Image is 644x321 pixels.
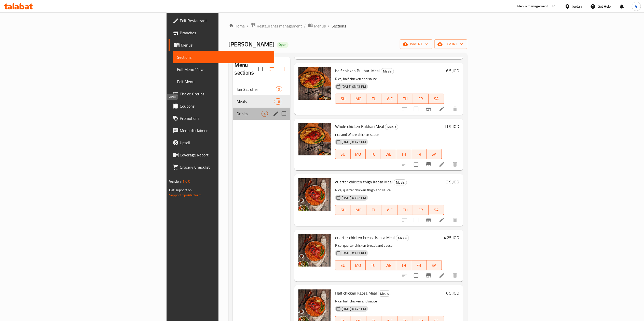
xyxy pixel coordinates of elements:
button: import [400,39,432,49]
span: [DATE] 03:42 PM [340,307,368,311]
span: Select to update [411,159,421,170]
span: TH [398,151,409,158]
span: [PERSON_NAME] [229,38,275,50]
button: Branch-specific-item [422,214,435,226]
span: MO [353,262,364,269]
span: TU [368,262,379,269]
a: Grocery Checklist [169,161,274,173]
span: Whole chicken Bukhari Meal [335,123,384,130]
a: Upsell [169,137,274,149]
div: Jam3at offer3 [233,83,290,95]
button: TH [398,205,413,215]
span: SU [337,206,349,214]
div: Meals [385,124,398,130]
span: Select to update [411,104,421,114]
span: Select to update [411,215,421,225]
span: Grocery Checklist [180,164,270,170]
button: TH [396,149,412,159]
p: Rice, half chicken and sauce [335,298,444,304]
span: SU [337,151,349,158]
p: Rice, quarter chicken thigh and sauce [335,187,444,193]
div: Meals [396,235,409,241]
a: Menu disclaimer [169,124,274,137]
span: Drinks [237,111,262,117]
span: SU [337,262,349,269]
button: delete [449,158,461,170]
h6: 6.5 JOD [446,67,459,74]
span: Edit Restaurant [180,18,270,24]
span: half chicken Bukhari Meal [335,67,380,75]
a: Edit menu item [439,272,445,279]
span: quarter chicken breast Kabsa Meal [335,234,395,241]
span: export [439,41,463,47]
a: Choice Groups [169,88,274,100]
button: WE [381,260,396,270]
span: Sections [177,54,270,60]
button: Branch-specific-item [422,158,435,170]
span: TU [368,95,380,103]
span: Sort sections [266,63,278,75]
h6: 4.25 JOD [444,234,459,241]
span: [DATE] 03:42 PM [340,251,368,256]
span: Menu disclaimer [180,127,270,134]
a: Menus [308,23,326,29]
span: Jam3at offer [237,86,276,92]
h6: 3.9 JOD [446,178,459,185]
span: Select to update [411,270,421,281]
span: Promotions [180,115,270,121]
div: Drinks4edit [233,108,290,120]
span: MO [353,95,364,103]
button: edit [272,110,280,118]
nav: breadcrumb [229,23,467,29]
p: rice and Whole chicken sauce [335,132,442,138]
a: Menus [169,39,274,51]
span: Coverage Report [180,152,270,158]
button: delete [449,214,461,226]
button: SA [427,149,442,159]
span: TU [368,206,380,214]
span: TH [400,95,411,103]
span: MO [353,151,364,158]
span: import [404,41,428,47]
a: Coupons [169,100,274,112]
button: delete [449,103,461,115]
li: / [304,23,306,29]
span: Full Menu View [177,66,270,72]
a: Full Menu View [173,63,274,76]
span: Edit Menu [177,79,270,85]
button: FR [413,205,429,215]
button: SU [335,260,351,270]
span: SA [429,151,440,158]
span: Meals [394,180,407,185]
button: WE [382,205,398,215]
span: 18 [274,99,282,104]
span: Menus [181,42,270,48]
span: SA [431,206,442,214]
span: G [635,4,637,9]
span: [DATE] 03:42 PM [340,140,368,144]
span: FR [415,206,427,214]
span: WE [384,95,395,103]
button: TU [366,260,381,270]
div: Menu-management [517,3,548,9]
div: Jordan [572,4,582,9]
h6: 6.5 JOD [446,289,459,297]
span: Get support on: [169,187,193,193]
a: Edit menu item [439,161,445,167]
a: Edit Menu [173,76,274,88]
span: Meals [381,68,394,74]
span: Upsell [180,140,270,146]
span: FR [415,95,427,103]
img: half chicken Bukhari Meal [298,67,331,100]
span: Coupons [180,103,270,109]
span: SA [429,262,440,269]
span: 3 [276,87,282,92]
a: Edit menu item [439,217,445,223]
button: SU [335,149,351,159]
span: Meals [385,124,398,130]
span: WE [383,151,394,158]
button: Branch-specific-item [422,269,435,282]
span: TU [368,151,379,158]
img: quarter chicken breast Kabsa Meal [298,234,331,267]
